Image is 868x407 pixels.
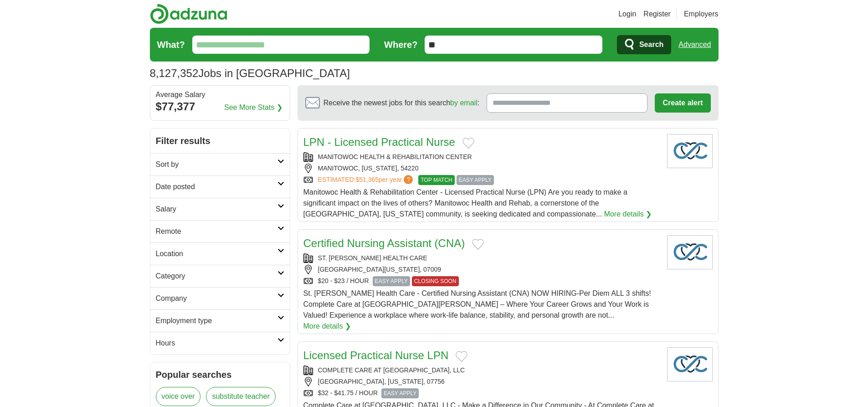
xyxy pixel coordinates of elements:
a: See More Stats ❯ [224,102,282,113]
h2: Date posted [156,181,277,192]
a: Date posted [150,175,290,198]
div: $20 - $23 / HOUR [303,276,660,286]
img: Company logo [667,235,713,269]
button: Add to favorite jobs [462,138,474,149]
a: substitute teacher [206,387,275,406]
a: LPN - Licensed Practical Nurse [303,136,455,148]
a: Employers [684,9,719,20]
a: More details ❯ [604,209,652,220]
div: $77,377 [156,98,284,115]
a: Certified Nursing Assistant (CNA) [303,237,465,249]
h2: Employment type [156,315,277,326]
div: MANITOWOC, [US_STATE], 54220 [303,164,660,173]
span: Search [639,36,663,54]
h2: Remote [156,226,277,237]
span: EASY APPLY [381,388,419,398]
span: Receive the newest jobs for this search : [324,98,479,108]
a: Salary [150,198,290,220]
a: Employment type [150,309,290,332]
a: Sort by [150,153,290,175]
label: What? [157,38,185,52]
a: voice over [156,387,201,406]
h1: Jobs in [GEOGRAPHIC_DATA] [150,67,350,79]
button: Create alert [655,93,710,113]
h2: Filter results [150,129,290,153]
label: Where? [384,38,417,52]
a: More details ❯ [303,321,351,332]
span: 8,127,352 [150,65,199,82]
h2: Sort by [156,159,277,170]
a: Register [643,9,671,20]
a: Hours [150,332,290,354]
a: Location [150,242,290,265]
h2: Location [156,248,277,259]
a: ESTIMATED:$51,365per year? [318,175,415,185]
h2: Popular searches [156,368,284,381]
div: MANITOWOC HEALTH & REHABILITATION CENTER [303,152,660,162]
span: St. [PERSON_NAME] Health Care - Certified Nursing Assistant (CNA) NOW HIRING-Per Diem ALL 3 shift... [303,289,651,319]
div: ST. [PERSON_NAME] HEALTH CARE [303,253,660,263]
h2: Hours [156,338,277,349]
span: EASY APPLY [457,175,494,185]
span: Manitowoc Health & Rehabilitation Center - Licensed Practical Nurse (LPN) Are you ready to make a... [303,188,627,218]
h2: Category [156,271,277,282]
img: Adzuna logo [150,4,227,24]
div: [GEOGRAPHIC_DATA], [US_STATE], 07756 [303,377,660,386]
span: CLOSING SOON [412,276,459,286]
a: Company [150,287,290,309]
a: by email [450,99,478,107]
span: EASY APPLY [373,276,410,286]
a: Advanced [678,36,711,54]
img: Company logo [667,347,713,381]
span: TOP MATCH [418,175,454,185]
div: COMPLETE CARE AT [GEOGRAPHIC_DATA], LLC [303,366,660,375]
a: Category [150,265,290,287]
div: $32 - $41.75 / HOUR [303,388,660,398]
a: Login [618,9,636,20]
span: $51,365 [355,176,379,183]
h2: Salary [156,204,277,215]
button: Add to favorite jobs [472,239,484,250]
a: Licensed Practical Nurse LPN [303,349,449,361]
a: Remote [150,220,290,242]
h2: Company [156,293,277,304]
img: Company logo [667,134,713,168]
button: Add to favorite jobs [456,351,467,362]
button: Search [617,35,671,54]
div: Average Salary [156,91,284,98]
span: ? [404,175,413,184]
div: [GEOGRAPHIC_DATA][US_STATE], 07009 [303,265,660,274]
